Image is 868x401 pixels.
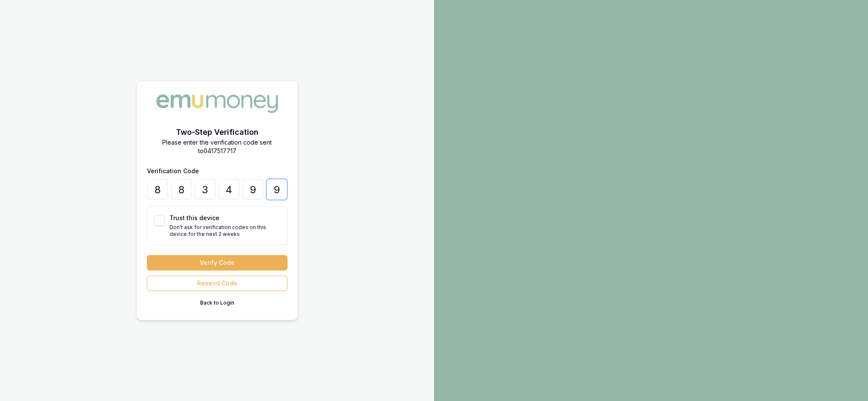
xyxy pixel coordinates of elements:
[153,91,281,116] img: Emu Money
[147,296,287,310] button: Back to Login
[147,126,287,138] h2: Two-Step Verification
[147,138,287,155] p: Please enter the verification code sent to 0417517717
[147,276,287,291] button: Resend Code
[147,167,199,174] label: Verification Code
[147,255,287,270] button: Verify Code
[170,224,280,238] p: Don't ask for verification codes on this device for the next 2 weeks
[170,214,219,221] label: Trust this device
